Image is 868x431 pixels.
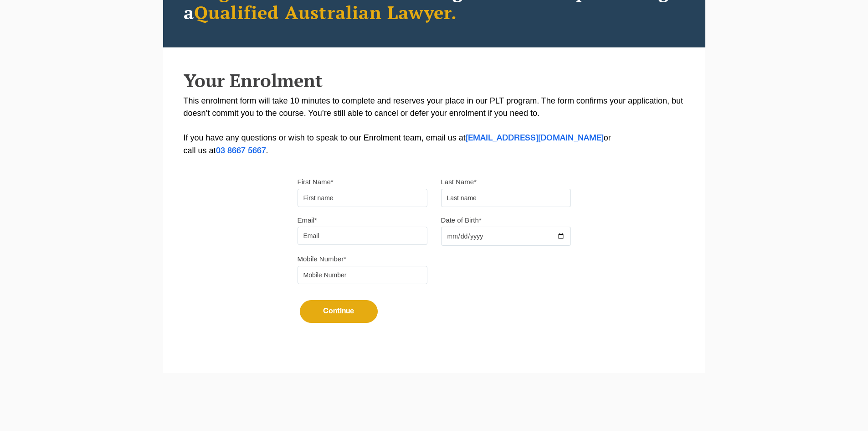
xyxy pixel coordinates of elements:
[466,135,604,142] a: [EMAIL_ADDRESS][DOMAIN_NAME]
[216,147,266,155] a: 03 8667 5667
[184,70,685,90] h2: Your Enrolment
[300,300,378,323] button: Continue
[298,177,334,187] label: First Name*
[298,227,427,245] input: Email
[184,95,685,157] p: This enrolment form will take 10 minutes to complete and reserves your place in our PLT program. ...
[441,216,482,225] label: Date of Birth*
[441,177,477,187] label: Last Name*
[298,216,317,225] label: Email*
[298,254,347,264] label: Mobile Number*
[298,189,427,207] input: First name
[298,266,427,284] input: Mobile Number
[441,189,571,207] input: Last name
